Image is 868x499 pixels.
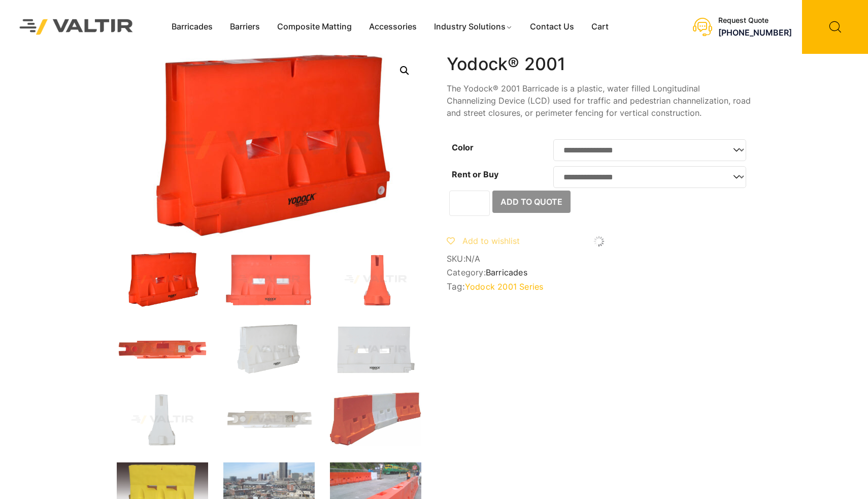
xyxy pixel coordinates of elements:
[223,392,315,447] img: 2001_Nat_Top.jpg
[521,19,583,35] a: Contact Us
[447,82,751,119] p: The Yodock® 2001 Barricade is a plastic, water filled Longitudinal Channelizing Device (LCD) used...
[163,19,221,35] a: Barricades
[465,254,481,264] span: N/A
[223,322,315,377] img: 2001_Nat_3Q-1.jpg
[718,16,792,25] div: Request Quote
[8,7,145,46] img: Valtir Rentals
[452,142,474,152] label: Color
[117,392,208,447] img: 2001_Nat_Side.jpg
[330,322,421,377] img: 2001_Nat_Front.jpg
[447,54,751,75] h1: Yodock® 2001
[492,191,571,213] button: Add to Quote
[221,19,269,35] a: Barriers
[486,267,527,277] a: Barricades
[360,19,425,35] a: Accessories
[425,19,521,35] a: Industry Solutions
[452,169,498,179] label: Rent or Buy
[223,252,315,307] img: 2001_Org_Front.jpg
[465,282,544,292] a: Yodock 2001 Series
[330,252,421,307] img: 2001_Org_Side.jpg
[447,254,751,264] span: SKU:
[330,392,421,446] img: yodock-2001-barrier-7.jpg
[718,27,792,38] a: [PHONE_NUMBER]
[583,19,617,35] a: Cart
[447,268,751,277] span: Category:
[117,322,208,377] img: 2001_Org_Top.jpg
[447,282,751,292] span: Tag:
[117,252,208,307] img: 2001_Org_3Q-1.jpg
[449,191,490,216] input: Product quantity
[269,19,360,35] a: Composite Matting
